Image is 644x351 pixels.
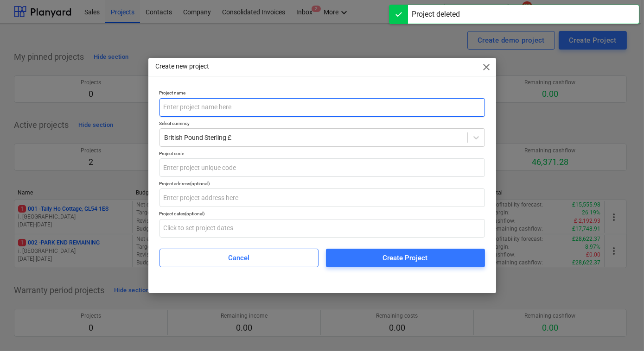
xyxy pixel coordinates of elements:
div: Cancel [228,252,249,264]
div: Project deleted [412,9,460,20]
span: close [481,62,492,73]
div: Project address (optional) [159,181,485,187]
button: Cancel [159,249,319,267]
input: Enter project address here [159,188,485,207]
input: Enter project name here [159,98,485,117]
input: Enter project unique code [159,158,485,177]
p: Create new project [156,62,210,71]
p: Project code [159,150,485,158]
div: Project dates (optional) [159,211,485,217]
input: Click to set project dates [159,219,485,238]
p: Project name [159,90,485,98]
p: Select currency [159,120,485,128]
iframe: Chat Widget [598,307,644,351]
div: Create Project [383,252,428,264]
button: Create Project [326,249,485,267]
